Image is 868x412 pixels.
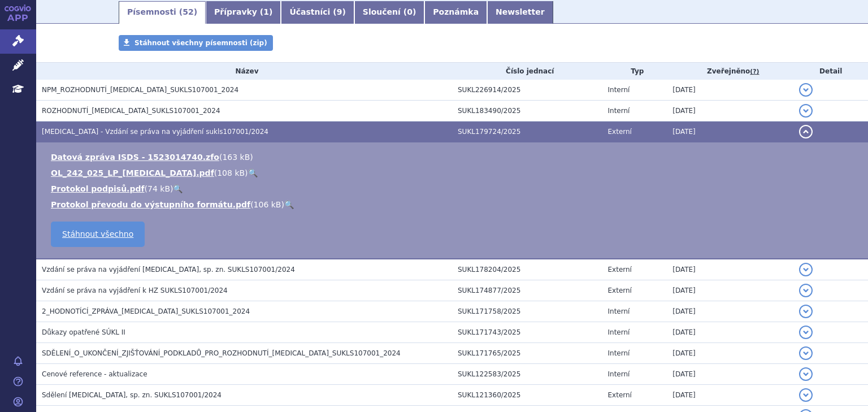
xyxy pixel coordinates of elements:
[42,128,268,136] span: TRODELVY - Vzdání se práva na vyjádření sukls107001/2024
[173,184,183,193] a: 🔍
[424,1,487,24] a: Poznámka
[51,151,857,163] li: ( )
[793,63,868,80] th: Detail
[254,200,281,209] span: 106 kB
[263,7,269,16] span: 1
[51,222,145,247] a: Stáhnout všechno
[608,128,632,136] span: Externí
[667,122,793,142] td: [DATE]
[452,364,602,385] td: SUKL122583/2025
[799,346,813,360] button: detail
[608,391,632,399] span: Externí
[147,184,170,193] span: 74 kB
[51,153,219,162] a: Datová zpráva ISDS - 1523014740.zfo
[452,122,602,142] td: SUKL179724/2025
[667,322,793,343] td: [DATE]
[42,349,401,357] span: SDĚLENÍ_O_UKONČENÍ_ZJIŠŤOVÁNÍ_PODKLADŮ_PRO_ROZHODNUTÍ_TRODELVY_SUKLS107001_2024
[42,307,250,315] span: 2_HODNOTÍCÍ_ZPRÁVA_TRODELVY_SUKLS107001_2024
[248,168,258,177] a: 🔍
[119,35,273,51] a: Stáhnout všechny písemnosti (zip)
[452,280,602,301] td: SUKL174877/2025
[608,287,632,294] span: Externí
[452,385,602,406] td: SUKL121360/2025
[667,364,793,385] td: [DATE]
[799,263,813,276] button: detail
[608,328,630,336] span: Interní
[222,153,250,162] span: 163 kB
[206,1,281,24] a: Přípravky (1)
[452,259,602,280] td: SUKL178204/2025
[799,367,813,381] button: detail
[452,80,602,101] td: SUKL226914/2025
[51,167,857,179] li: ( )
[799,83,813,97] button: detail
[487,1,553,24] a: Newsletter
[36,63,452,80] th: Název
[799,388,813,402] button: detail
[42,266,295,274] span: Vzdání se práva na vyjádření TRODELVY, sp. zn. SUKLS107001/2024
[42,391,222,399] span: Sdělení TRODELVY, sp. zn. SUKLS107001/2024
[799,284,813,297] button: detail
[667,259,793,280] td: [DATE]
[119,1,206,24] a: Písemnosti (52)
[750,68,759,76] abbr: (?)
[452,101,602,122] td: SUKL183490/2025
[667,343,793,364] td: [DATE]
[51,183,857,194] li: ( )
[452,343,602,364] td: SUKL171765/2025
[407,7,413,16] span: 0
[134,39,267,47] span: Stáhnout všechny písemnosti (zip)
[667,280,793,301] td: [DATE]
[42,328,125,336] span: Důkazy opatřené SÚKL II
[183,7,193,16] span: 52
[608,266,632,274] span: Externí
[667,80,793,101] td: [DATE]
[608,107,630,115] span: Interní
[51,199,857,210] li: ( )
[42,107,220,115] span: ROZHODNUTÍ_TRODELVY_SUKLS107001_2024
[799,326,813,339] button: detail
[667,101,793,122] td: [DATE]
[42,370,147,378] span: Cenové reference - aktualizace
[337,7,342,16] span: 9
[354,1,424,24] a: Sloučení (0)
[452,63,602,80] th: Číslo jednací
[667,385,793,406] td: [DATE]
[799,104,813,118] button: detail
[281,1,354,24] a: Účastníci (9)
[608,349,630,357] span: Interní
[608,370,630,378] span: Interní
[602,63,667,80] th: Typ
[667,301,793,322] td: [DATE]
[42,86,238,94] span: NPM_ROZHODNUTÍ_TRODELVY_SUKLS107001_2024
[608,307,630,315] span: Interní
[452,322,602,343] td: SUKL171743/2025
[284,200,294,209] a: 🔍
[608,86,630,94] span: Interní
[51,200,250,209] a: Protokol převodu do výstupního formátu.pdf
[799,305,813,318] button: detail
[42,287,228,294] span: Vzdání se práva na vyjádření k HZ SUKLS107001/2024
[51,184,145,193] a: Protokol podpisů.pdf
[51,168,214,177] a: OL_242_025_LP_[MEDICAL_DATA].pdf
[667,63,793,80] th: Zveřejněno
[452,301,602,322] td: SUKL171758/2025
[217,168,245,177] span: 108 kB
[799,125,813,138] button: detail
